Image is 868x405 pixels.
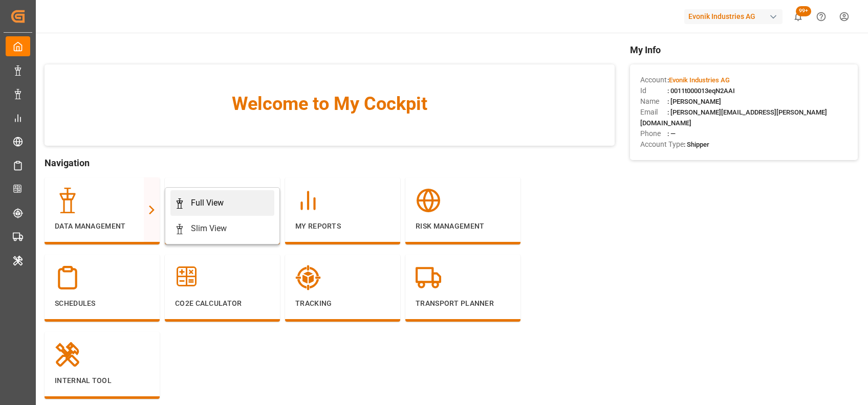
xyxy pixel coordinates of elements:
a: Full View [170,190,274,216]
p: Risk Management [416,221,510,232]
p: CO2e Calculator [175,298,270,309]
span: Navigation [45,156,614,170]
button: show 100 new notifications [787,5,810,28]
div: Full View [191,197,224,209]
span: Account [640,75,667,85]
span: Email [640,107,667,118]
p: Internal Tool [55,375,149,386]
span: : [667,76,730,84]
span: Id [640,85,667,96]
span: Name [640,96,667,107]
p: Schedules [55,298,149,309]
span: 99+ [796,6,811,16]
span: Evonik Industries AG [669,76,730,84]
p: My Reports [295,221,390,232]
span: : [PERSON_NAME][EMAIL_ADDRESS][PERSON_NAME][DOMAIN_NAME] [640,108,827,127]
span: Welcome to My Cockpit [65,90,594,118]
a: Slim View [170,216,274,241]
span: : Shipper [684,141,709,148]
div: Slim View [191,222,227,235]
span: My Info [630,43,858,57]
button: Help Center [810,5,833,28]
span: Phone [640,128,667,139]
p: Transport Planner [416,298,510,309]
span: : — [667,130,676,138]
p: Tracking [295,298,390,309]
span: : 0011t000013eqN2AAI [667,87,735,95]
p: Data Management [55,221,149,232]
div: Evonik Industries AG [684,9,783,24]
span: Account Type [640,139,684,150]
span: : [PERSON_NAME] [667,98,721,105]
button: Evonik Industries AG [684,7,787,26]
